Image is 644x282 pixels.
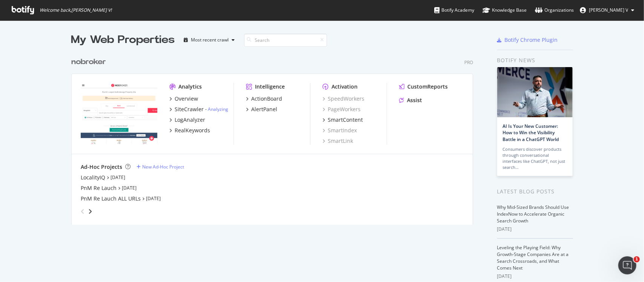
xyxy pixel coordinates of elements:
[464,59,473,66] div: Pro
[205,106,228,112] div: -
[407,97,422,104] div: Assist
[323,127,357,134] a: SmartIndex
[323,116,363,124] a: SmartContent
[503,146,567,170] div: Consumers discover products through conversational interfaces like ChatGPT, not just search…
[634,256,640,262] span: 1
[175,106,204,113] div: SiteCrawler
[255,83,285,90] div: Intelligence
[178,83,202,90] div: Analytics
[81,195,141,202] a: PnM Re Lauch ALL URLs
[497,273,573,280] div: [DATE]
[88,208,93,215] div: angle-right
[323,95,364,103] a: SpeedWorkers
[122,185,137,191] a: [DATE]
[483,6,527,14] div: Knowledge Base
[40,7,112,13] span: Welcome back, [PERSON_NAME] V !
[251,106,277,113] div: AlertPanel
[434,6,474,14] div: Botify Academy
[169,116,205,124] a: LogAnalyzer
[208,106,228,112] a: Analyzing
[169,127,210,134] a: RealKeywords
[175,95,198,103] div: Overview
[169,106,228,113] a: SiteCrawler- Analyzing
[81,174,105,181] a: LocalityIQ
[589,7,628,13] span: Jeevan Reddy V
[535,6,574,14] div: Organizations
[71,48,479,225] div: grid
[407,83,448,90] div: CustomReports
[497,187,573,196] div: Latest Blog Posts
[618,256,636,274] iframe: Intercom live chat
[244,34,327,47] input: Search
[78,205,88,218] div: angle-left
[574,4,640,16] button: [PERSON_NAME] V
[81,184,117,192] a: PnM Re Lauch
[399,83,448,90] a: CustomReports
[323,106,361,113] a: PageWorkers
[146,195,161,202] a: [DATE]
[497,244,569,271] a: Leveling the Playing Field: Why Growth-Stage Companies Are at a Search Crossroads, and What Comes...
[181,34,238,46] button: Most recent crawl
[81,163,122,171] div: Ad-Hoc Projects
[497,36,558,44] a: Botify Chrome Plugin
[71,57,109,67] a: nobroker
[497,56,573,64] div: Botify news
[332,83,358,90] div: Activation
[505,36,558,44] div: Botify Chrome Plugin
[175,127,210,134] div: RealKeywords
[328,116,363,124] div: SmartContent
[142,164,184,170] div: New Ad-Hoc Project
[137,164,184,170] a: New Ad-Hoc Project
[246,95,282,103] a: ActionBoard
[71,32,175,48] div: My Web Properties
[323,137,353,145] a: SmartLink
[71,57,106,67] div: nobroker
[251,95,282,103] div: ActionBoard
[169,95,198,103] a: Overview
[175,116,205,124] div: LogAnalyzer
[81,83,157,144] img: nobroker.com
[246,106,277,113] a: AlertPanel
[497,204,569,224] a: Why Mid-Sized Brands Should Use IndexNow to Accelerate Organic Search Growth
[111,174,125,181] a: [DATE]
[399,97,422,104] a: Assist
[497,67,573,117] img: AI Is Your New Customer: How to Win the Visibility Battle in a ChatGPT World
[503,123,559,142] a: AI Is Your New Customer: How to Win the Visibility Battle in a ChatGPT World
[191,38,229,42] div: Most recent crawl
[497,226,573,233] div: [DATE]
